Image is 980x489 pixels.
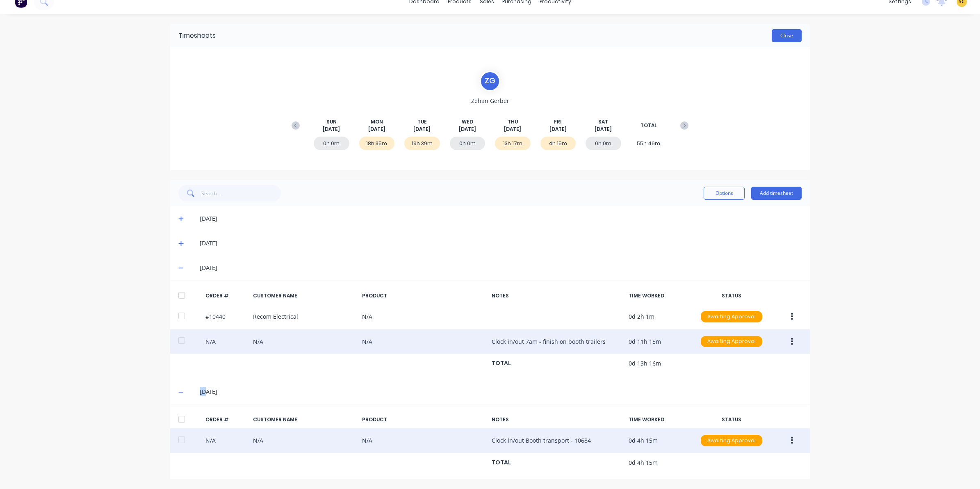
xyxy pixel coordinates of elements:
div: STATUS [697,416,766,423]
div: TIME WORKED [629,416,690,423]
div: 13h 17m [495,137,531,150]
div: 0h 0m [450,137,485,150]
div: 4h 15m [540,137,576,150]
div: ORDER # [205,292,246,299]
div: Awaiting Approval [701,336,762,347]
span: MON [371,118,383,126]
div: 0h 0m [314,137,349,150]
div: Awaiting Approval [701,435,762,446]
div: PRODUCT [362,416,485,423]
div: STATUS [697,292,766,299]
div: 19h 39m [404,137,440,150]
span: Zehan Gerber [471,96,509,105]
span: [DATE] [549,126,567,133]
div: Timesheets [178,31,216,41]
div: [DATE] [200,387,802,396]
div: [DATE] [200,214,802,223]
div: PRODUCT [362,292,485,299]
div: [DATE] [200,239,802,248]
span: [DATE] [595,126,612,133]
span: WED [462,118,473,126]
span: [DATE] [504,126,521,133]
div: NOTES [492,416,622,423]
span: TUE [417,118,427,126]
div: CUSTOMER NAME [253,292,356,299]
div: NOTES [492,292,622,299]
span: SUN [326,118,337,126]
span: SAT [598,118,608,126]
span: FRI [554,118,562,126]
div: 0h 0m [586,137,621,150]
div: Awaiting Approval [701,311,762,322]
span: [DATE] [459,126,476,133]
div: CUSTOMER NAME [253,416,356,423]
span: [DATE] [368,126,385,133]
button: Awaiting Approval [700,336,763,348]
span: [DATE] [323,126,340,133]
div: TIME WORKED [629,292,690,299]
span: [DATE] [413,126,431,133]
button: Add timesheet [751,187,802,200]
div: [DATE] [200,263,802,272]
button: Awaiting Approval [700,434,763,447]
div: 18h 35m [359,137,395,150]
span: THU [508,118,518,126]
div: ORDER # [205,416,246,423]
input: Search... [201,185,281,201]
button: Close [772,29,802,42]
button: Options [704,187,745,200]
div: Z G [480,71,500,91]
span: TOTAL [640,122,657,129]
div: 55h 46m [631,137,667,150]
button: Awaiting Approval [700,311,763,323]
